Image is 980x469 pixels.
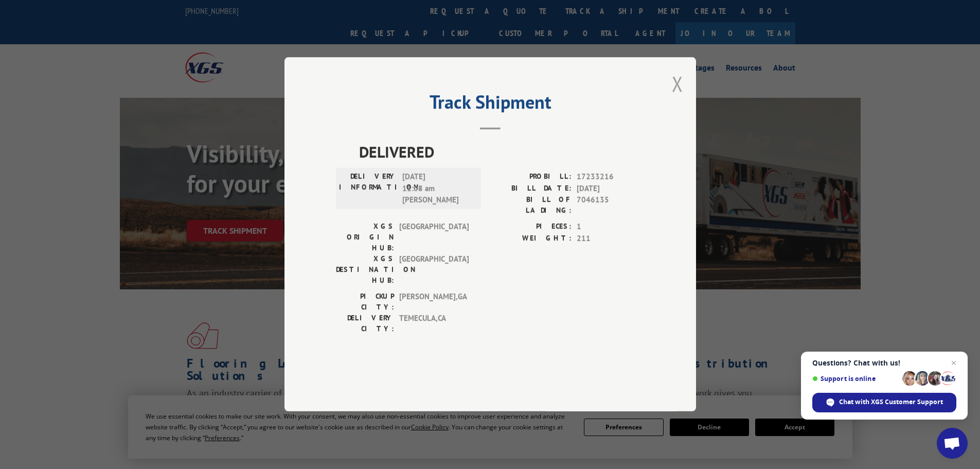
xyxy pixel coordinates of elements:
[577,233,645,245] span: 211
[336,313,394,335] label: DELIVERY CITY:
[490,233,572,245] label: WEIGHT:
[490,171,572,183] label: PROBILL:
[812,393,956,412] div: Chat with XGS Customer Support
[336,221,394,254] label: XGS ORIGIN HUB:
[490,221,572,233] label: PIECES:
[336,291,394,313] label: PICKUP CITY:
[339,171,397,206] label: DELIVERY INFORMATION:
[577,221,645,233] span: 1
[399,221,469,254] span: [GEOGRAPHIC_DATA]
[577,171,645,183] span: 17233216
[577,183,645,195] span: [DATE]
[812,375,899,383] span: Support is online
[577,195,645,216] span: 7046135
[359,141,645,164] span: DELIVERED
[336,95,645,114] h2: Track Shipment
[490,195,572,216] label: BILL OF LADING:
[399,313,469,335] span: TEMECULA , CA
[399,291,469,313] span: [PERSON_NAME] , GA
[402,171,472,206] span: [DATE] 11:08 am [PERSON_NAME]
[399,254,469,286] span: [GEOGRAPHIC_DATA]
[336,254,394,286] label: XGS DESTINATION HUB:
[937,428,968,459] div: Open chat
[490,183,572,195] label: BILL DATE:
[948,357,960,369] span: Close chat
[672,70,683,97] button: Close modal
[812,359,956,367] span: Questions? Chat with us!
[839,397,943,407] span: Chat with XGS Customer Support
